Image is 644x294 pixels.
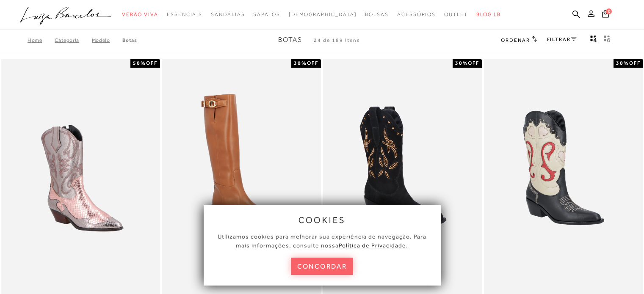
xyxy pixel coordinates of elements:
[397,7,436,22] a: noSubCategoriesText
[289,7,357,22] a: noSubCategoriesText
[299,215,346,225] span: cookies
[289,11,357,17] span: [DEMOGRAPHIC_DATA]
[122,37,137,43] a: Botas
[28,37,55,43] a: Home
[444,7,468,22] a: noSubCategoriesText
[211,11,245,17] span: Sandálias
[601,35,613,46] button: gridText6Desc
[314,37,360,43] span: 24 de 189 itens
[167,11,202,17] span: Essenciais
[444,11,468,17] span: Outlet
[600,9,611,21] button: 0
[588,35,600,46] button: Mostrar 4 produtos por linha
[616,60,629,66] strong: 30%
[146,60,158,66] span: OFF
[339,242,408,249] a: Política de Privacidade.
[122,7,158,22] a: noSubCategoriesText
[253,7,280,22] a: noSubCategoriesText
[606,8,612,14] span: 0
[629,60,641,66] span: OFF
[122,11,158,17] span: Verão Viva
[294,60,307,66] strong: 30%
[476,11,501,17] span: BLOG LB
[167,7,202,22] a: noSubCategoriesText
[291,258,354,275] button: concordar
[476,7,501,22] a: BLOG LB
[253,11,280,17] span: Sapatos
[547,36,577,42] a: FILTRAR
[55,37,91,43] a: Categoria
[307,60,318,66] span: OFF
[501,37,530,43] span: Ordenar
[455,60,468,66] strong: 30%
[133,60,146,66] strong: 50%
[365,11,389,17] span: Bolsas
[211,7,245,22] a: noSubCategoriesText
[218,233,426,249] span: Utilizamos cookies para melhorar sua experiência de navegação. Para mais informações, consulte nossa
[365,7,389,22] a: noSubCategoriesText
[468,60,479,66] span: OFF
[278,36,302,44] span: Botas
[92,37,123,43] a: Modelo
[397,11,436,17] span: Acessórios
